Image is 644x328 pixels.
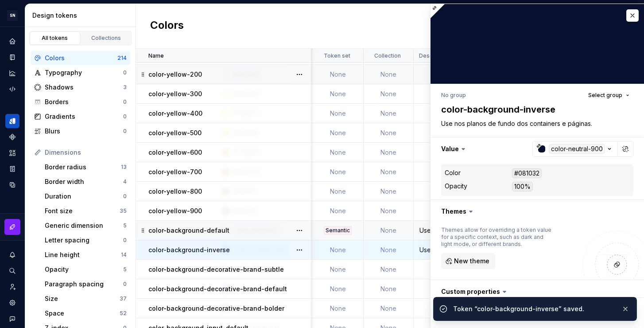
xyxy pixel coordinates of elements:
[364,260,414,279] td: None
[5,162,19,176] a: Storybook stories
[31,80,130,94] a: Shadows3
[5,248,19,262] div: Notifications
[45,54,117,62] div: Colors
[312,143,364,162] td: None
[414,226,575,235] div: Use nos planos de fundo dos containers e páginas.
[120,295,127,302] div: 37
[121,251,127,258] div: 14
[31,51,130,65] a: Colors214
[45,294,120,303] div: Size
[312,299,364,318] td: None
[45,98,123,106] div: Borders
[123,237,127,244] div: 0
[5,130,19,144] a: Components
[41,175,130,189] a: Border width4
[5,146,19,160] a: Assets
[148,304,284,313] p: color-background-decorative-brand-bolder
[41,292,130,306] a: Size37
[312,240,364,260] td: None
[32,11,132,20] div: Design tokens
[453,305,614,313] div: Token “color-background-inverse” saved.
[84,35,128,42] div: Collections
[45,250,121,259] div: Line height
[324,226,352,235] div: Semantic
[123,69,127,76] div: 0
[5,66,19,80] a: Analytics
[123,266,127,273] div: 5
[364,221,414,240] td: None
[45,177,123,186] div: Border width
[439,102,632,117] textarea: color-background-inverse
[45,163,121,172] div: Border radius
[45,68,123,77] div: Typography
[148,265,284,274] p: color-background-decorative-brand-subtle
[123,178,127,185] div: 4
[120,310,127,317] div: 52
[312,84,364,104] td: None
[41,189,130,203] a: Duration0
[123,128,127,135] div: 0
[148,109,202,118] p: color-yellow-400
[5,312,19,326] button: Contact support
[45,309,120,318] div: Space
[312,201,364,221] td: None
[148,187,202,196] p: color-yellow-800
[364,123,414,143] td: None
[364,299,414,318] td: None
[45,127,123,136] div: Blurs
[45,207,120,215] div: Font size
[123,222,127,229] div: 5
[31,66,130,80] a: Typography0
[148,207,202,215] p: color-yellow-900
[5,264,19,278] button: Search ⌘K
[512,168,542,178] div: #081032
[364,162,414,182] td: None
[454,257,489,266] span: New theme
[45,265,123,274] div: Opacity
[148,168,202,176] p: color-yellow-700
[45,192,123,201] div: Duration
[41,262,130,277] a: Opacity5
[324,52,350,59] p: Token set
[414,246,575,254] div: Use nos planos de fundo dos containers e páginas.
[123,84,127,91] div: 3
[117,55,127,62] div: 214
[312,123,364,143] td: None
[45,236,123,245] div: Letter spacing
[364,143,414,162] td: None
[41,277,130,291] a: Paragraph spacing0
[41,204,130,218] a: Font size35
[364,84,414,104] td: None
[439,117,632,130] textarea: Use nos planos de fundo dos containers e páginas.
[148,70,202,79] p: color-yellow-200
[5,114,19,128] a: Design tokens
[5,34,19,48] a: Home
[45,83,123,92] div: Shadows
[364,240,414,260] td: None
[148,52,164,59] p: Name
[123,281,127,288] div: 0
[584,89,633,102] button: Select group
[45,280,123,289] div: Paragraph spacing
[150,18,184,34] h2: Colors
[5,280,19,294] a: Invite team
[5,296,19,310] a: Settings
[41,233,130,247] a: Letter spacing0
[120,207,127,215] div: 35
[312,279,364,299] td: None
[364,104,414,123] td: None
[5,82,19,96] a: Code automation
[45,112,123,121] div: Gradients
[33,35,77,42] div: All tokens
[445,182,467,191] div: Opacity
[441,253,495,269] button: New theme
